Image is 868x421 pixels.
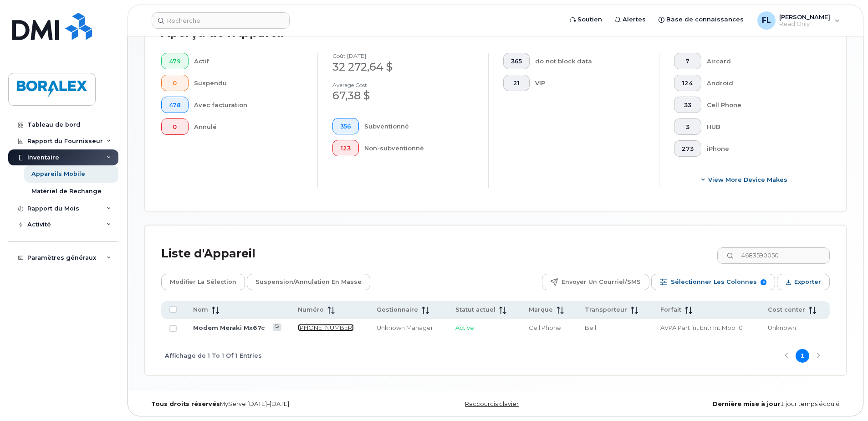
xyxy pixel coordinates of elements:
a: Base de connaissances [652,10,750,29]
a: Modem Meraki Mx67c [193,324,265,331]
div: 32 272,64 $ [332,59,474,75]
a: View Last Bill [273,323,281,330]
div: Unknown Manager [377,323,439,332]
strong: Dernière mise à jour [713,400,780,407]
button: Sélectionner les colonnes 9 [651,274,775,290]
div: Cell Phone [707,97,816,113]
span: Affichage de 1 To 1 Of 1 Entries [165,349,262,363]
span: Suspension/Annulation en masse [255,275,362,289]
div: MyServe [DATE]–[DATE] [144,400,378,408]
div: Suspendu [194,75,303,91]
div: 1 jour temps écoulé [613,400,847,408]
div: Actif [194,53,303,69]
button: 356 [332,118,359,134]
button: Suspension/Annulation en masse [247,274,370,290]
span: 479 [169,58,181,65]
div: Annulé [194,118,303,135]
span: Modifier la sélection [170,275,236,289]
input: Recherche [152,12,290,29]
span: 124 [682,80,694,87]
span: 9 [761,279,766,285]
span: Sélectionner les colonnes [671,275,757,289]
span: Bell [585,324,596,331]
button: 365 [503,53,530,69]
span: Transporteur [585,306,627,314]
span: Alertes [623,15,646,24]
a: Alertes [608,10,652,29]
span: 356 [340,123,351,130]
span: AVPA Part int Entr Int Mob 10 [660,324,743,331]
div: Francois Larocque [751,11,846,30]
span: Active [455,324,474,331]
span: Statut actuel [455,306,495,314]
div: Android [707,75,816,91]
span: FL [762,15,771,26]
button: 3 [674,118,701,135]
div: do not block data [535,53,645,69]
button: Modifier la sélection [161,274,245,290]
button: Exporter [777,274,830,290]
div: Liste d'Appareil [161,242,255,266]
span: Exporter [794,275,821,289]
span: 478 [169,102,181,109]
span: 365 [511,58,522,65]
button: View More Device Makes [674,171,815,188]
div: VIP [535,75,645,91]
span: [PERSON_NAME] [779,13,830,21]
h4: Average cost [332,82,474,88]
a: Soutien [563,10,608,29]
button: 123 [332,140,359,156]
span: 273 [682,145,694,153]
span: Marque [529,306,553,314]
button: 0 [161,75,189,91]
div: iPhone [707,140,816,157]
button: 7 [674,53,701,69]
button: 124 [674,75,701,91]
button: 0 [161,118,189,135]
span: Gestionnaire [377,306,418,314]
span: Base de connaissances [666,15,744,24]
button: Page 1 [796,349,809,363]
span: 123 [340,145,351,152]
strong: Tous droits réservés [151,400,220,407]
span: Unknown [768,324,796,331]
button: 21 [503,75,530,91]
div: Aircard [707,53,816,69]
span: Nom [193,306,208,314]
h4: coût [DATE] [332,53,474,59]
button: 479 [161,53,189,69]
div: Avec facturation [194,97,303,113]
a: [PHONE_NUMBER] [298,324,354,331]
span: 33 [682,102,694,109]
span: 7 [682,58,694,65]
span: Envoyer un courriel/SMS [562,275,641,289]
span: 21 [511,80,522,87]
a: Raccourcis clavier [465,400,519,407]
span: Numéro [298,306,324,314]
button: 273 [674,140,701,157]
span: Read Only [779,21,830,28]
div: Subventionné [364,118,474,134]
button: 33 [674,97,701,113]
span: 3 [682,123,694,131]
span: 0 [169,123,181,131]
div: Non-subventionné [364,140,474,156]
div: 67,38 $ [332,88,474,103]
input: Recherche dans la liste des appareils ... [717,247,830,264]
span: 0 [169,80,181,87]
button: Envoyer un courriel/SMS [542,274,649,290]
span: Soutien [577,15,602,24]
span: Cost center [768,306,805,314]
span: View More Device Makes [708,175,787,184]
span: Cell Phone [529,324,561,331]
button: 478 [161,97,189,113]
span: Forfait [660,306,681,314]
div: HUB [707,118,816,135]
